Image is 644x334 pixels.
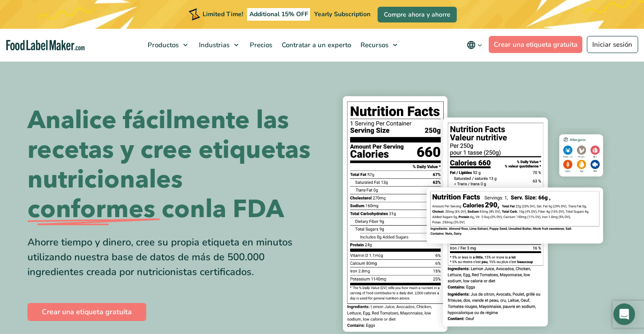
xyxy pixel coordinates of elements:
[245,29,275,61] a: Precios
[196,40,230,49] span: Industrias
[194,29,243,61] a: Industrias
[27,106,315,224] h1: Analice fácilmente las recetas y cree etiquetas nutricionales la FDA
[27,195,205,224] span: conformes con
[378,7,457,22] a: Compre ahora y ahorre
[356,29,402,61] a: Recursos
[358,40,389,49] span: Recursos
[489,36,583,53] a: Crear una etiqueta gratuita
[247,8,311,21] span: Additional 15% OFF
[247,40,273,49] span: Precios
[145,40,180,49] span: Productos
[587,36,638,53] a: Iniciar sesión
[143,29,192,61] a: Productos
[277,29,354,61] a: Contratar a un experto
[613,303,635,325] div: Open Intercom Messenger
[27,303,146,321] a: Crear una etiqueta gratuita
[279,40,352,49] span: Contratar a un experto
[203,10,243,18] span: Limited Time!
[314,10,370,18] span: Yearly Subscription
[27,235,315,280] div: Ahorre tiempo y dinero, cree su propia etiqueta en minutos utilizando nuestra base de datos de má...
